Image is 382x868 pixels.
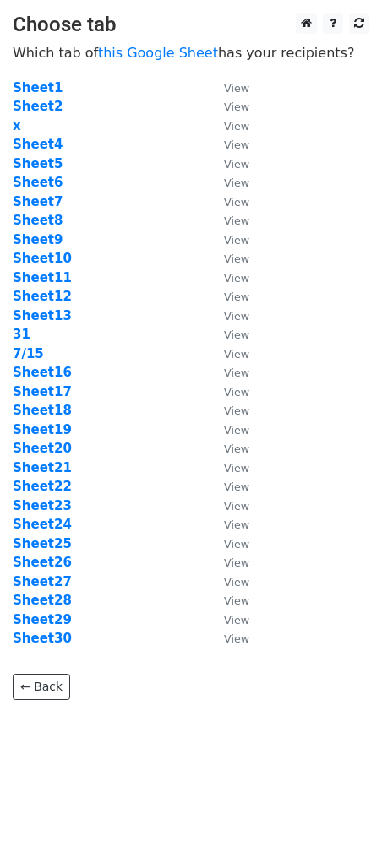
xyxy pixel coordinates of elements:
small: View [224,614,249,627]
a: View [207,441,249,456]
a: Sheet23 [13,498,72,513]
small: View [224,404,249,417]
a: View [207,384,249,399]
a: View [207,99,249,114]
a: Sheet20 [13,441,72,456]
a: View [207,137,249,152]
small: View [224,234,249,247]
a: View [207,251,249,266]
a: View [207,460,249,475]
a: Sheet19 [13,422,72,437]
a: View [207,346,249,361]
a: Sheet24 [13,517,72,532]
a: Sheet28 [13,593,72,608]
small: View [224,138,249,151]
small: View [224,158,249,171]
small: View [224,386,249,399]
small: View [224,462,249,475]
a: View [207,631,249,646]
small: View [224,594,249,607]
small: View [224,538,249,551]
small: View [224,518,249,531]
strong: Sheet12 [13,289,72,304]
a: 31 [13,327,30,342]
a: Sheet18 [13,403,72,418]
a: Sheet5 [13,156,63,171]
a: Sheet13 [13,308,72,323]
strong: Sheet21 [13,460,72,475]
a: Sheet10 [13,251,72,266]
small: View [224,576,249,589]
a: View [207,213,249,228]
a: View [207,327,249,342]
a: View [207,118,249,133]
a: Sheet22 [13,479,72,494]
small: View [224,632,249,645]
a: View [207,194,249,209]
a: this Google Sheet [98,45,218,61]
small: View [224,310,249,323]
a: Sheet2 [13,99,63,114]
a: Sheet30 [13,631,72,646]
a: View [207,517,249,532]
a: View [207,479,249,494]
a: Sheet8 [13,213,63,228]
small: View [224,252,249,265]
a: View [207,232,249,247]
small: View [224,120,249,133]
a: View [207,308,249,323]
small: View [224,480,249,493]
strong: x [13,118,21,133]
a: Sheet26 [13,555,72,570]
strong: Sheet6 [13,175,63,190]
small: View [224,82,249,95]
small: View [224,272,249,285]
a: View [207,365,249,380]
a: Sheet7 [13,194,63,209]
small: View [224,348,249,361]
a: View [207,574,249,589]
a: Sheet27 [13,574,72,589]
a: Sheet11 [13,270,72,285]
a: View [207,422,249,437]
small: View [224,500,249,513]
small: View [224,328,249,341]
a: View [207,612,249,627]
a: View [207,80,249,95]
strong: Sheet1 [13,80,63,95]
a: View [207,403,249,418]
a: Sheet9 [13,232,63,247]
small: View [224,424,249,437]
small: View [224,366,249,379]
a: View [207,593,249,608]
a: View [207,175,249,190]
a: View [207,156,249,171]
a: View [207,536,249,551]
small: View [224,100,249,113]
small: View [224,442,249,455]
small: View [224,290,249,303]
a: Sheet17 [13,384,72,399]
small: View [224,176,249,189]
a: Sheet29 [13,612,72,627]
a: Sheet25 [13,536,72,551]
h3: Choose tab [13,13,369,37]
